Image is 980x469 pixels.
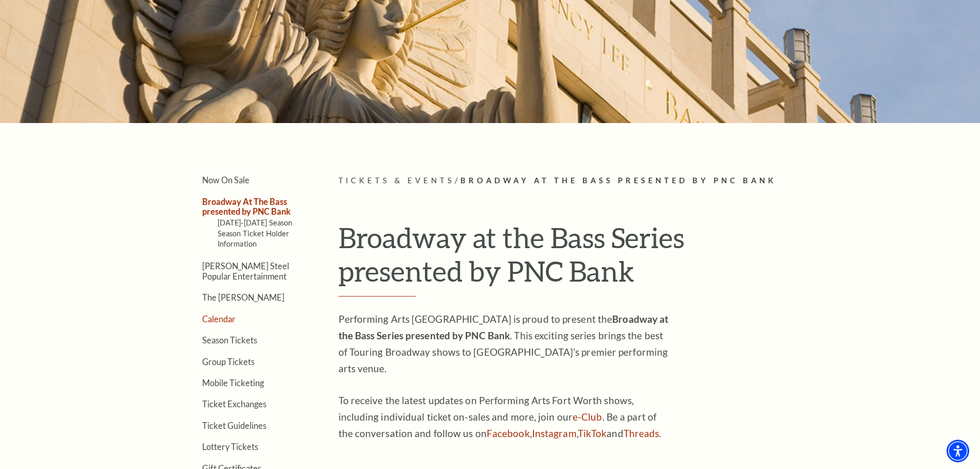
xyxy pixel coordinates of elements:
div: Accessibility Menu [947,440,969,462]
a: Mobile Ticketing [202,378,264,388]
a: Group Tickets [202,357,255,367]
a: [PERSON_NAME] Steel Popular Entertainment [202,261,289,281]
strong: Broadway at the Bass Series presented by PNC Bank [338,313,669,341]
a: Facebook - open in a new tab [487,427,530,439]
a: Now On Sale [202,175,250,185]
a: Ticket Exchanges [202,399,266,409]
a: Calendar [202,314,236,324]
a: Season Tickets [202,335,257,345]
p: To receive the latest updates on Performing Arts Fort Worth shows, including individual ticket on... [338,392,673,442]
a: Season Ticket Holder Information [218,229,290,248]
a: e-Club [573,411,602,423]
a: TikTok - open in a new tab [578,427,607,439]
a: Lottery Tickets [202,442,258,451]
a: Broadway At The Bass presented by PNC Bank [202,197,291,216]
a: Ticket Guidelines [202,421,266,430]
a: Threads - open in a new tab [623,427,660,439]
h1: Broadway at the Bass Series presented by PNC Bank [338,221,809,297]
span: Broadway At The Bass presented by PNC Bank [460,176,776,185]
p: Performing Arts [GEOGRAPHIC_DATA] is proud to present the . This exciting series brings the best ... [338,311,673,377]
p: / [338,175,809,187]
span: Tickets & Events [338,176,455,185]
a: [DATE]-[DATE] Season [218,218,293,227]
a: The [PERSON_NAME] [202,292,284,302]
a: Instagram - open in a new tab [532,427,577,439]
